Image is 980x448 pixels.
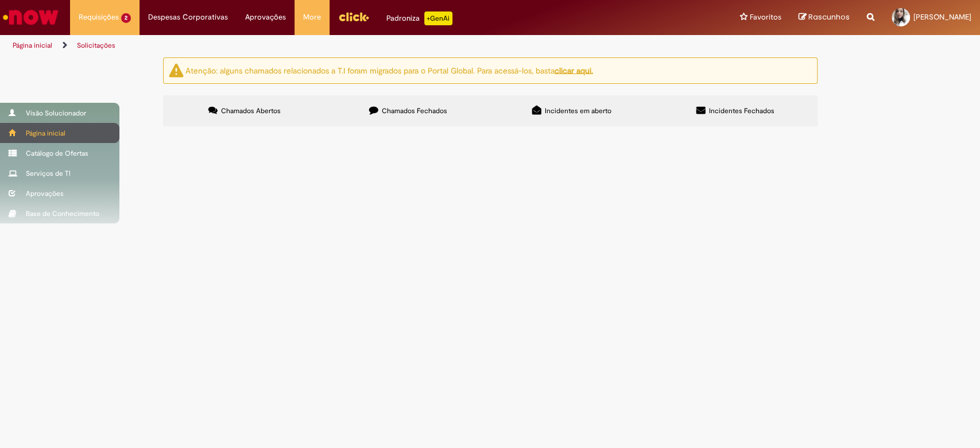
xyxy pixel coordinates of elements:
span: [PERSON_NAME] [913,12,971,22]
span: Chamados Fechados [382,106,447,115]
div: Padroniza [386,11,452,25]
span: Incidentes Fechados [709,106,774,115]
a: Rascunhos [799,12,850,23]
a: clicar aqui. [555,65,593,75]
span: Incidentes em aberto [545,106,611,115]
span: Chamados Abertos [221,106,281,115]
span: Favoritos [750,11,781,23]
a: Solicitações [77,41,115,50]
a: Página inicial [13,41,52,50]
span: Requisições [79,11,119,23]
p: +GenAi [424,11,452,25]
span: More [303,11,321,23]
span: 2 [121,13,131,23]
span: Rascunhos [808,11,850,22]
img: ServiceNow [1,6,60,29]
span: Despesas Corporativas [148,11,228,23]
img: click_logo_yellow_360x200.png [338,8,369,25]
ul: Trilhas de página [9,35,645,56]
span: Aprovações [245,11,286,23]
ng-bind-html: Atenção: alguns chamados relacionados a T.I foram migrados para o Portal Global. Para acessá-los,... [185,65,593,75]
